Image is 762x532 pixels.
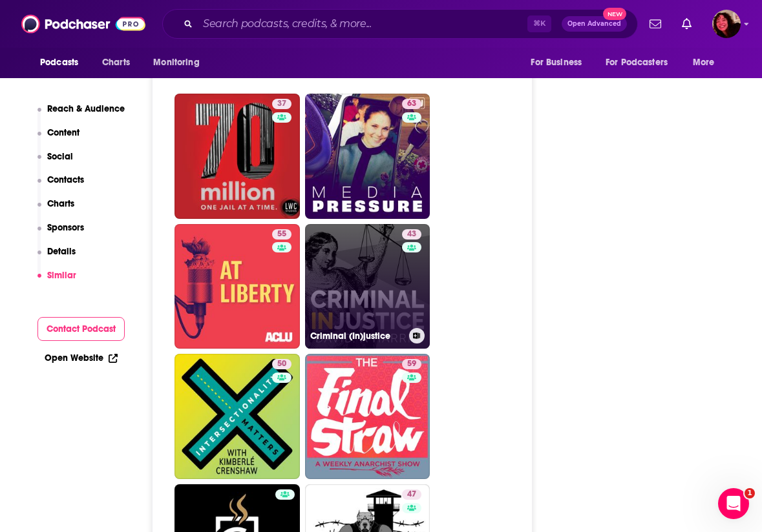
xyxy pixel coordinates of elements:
[272,359,291,369] a: 50
[305,224,430,349] a: 43Criminal (In)justice
[305,94,430,219] a: 63
[47,270,76,281] p: Similar
[37,222,85,246] button: Sponsors
[562,16,627,32] button: Open AdvancedNew
[40,54,78,72] span: Podcasts
[175,354,300,479] a: 50
[47,174,84,185] p: Contacts
[272,99,291,109] a: 37
[407,97,416,110] span: 63
[402,359,421,369] a: 59
[47,222,84,233] p: Sponsors
[198,14,527,34] input: Search podcasts, credits, & more...
[305,354,430,479] a: 59
[567,21,621,27] span: Open Advanced
[712,10,741,38] img: User Profile
[402,489,421,500] a: 47
[712,10,741,38] button: Show profile menu
[37,174,85,198] button: Contacts
[603,8,626,20] span: New
[47,246,76,257] p: Details
[531,54,582,72] span: For Business
[37,198,75,222] button: Charts
[37,151,74,175] button: Social
[677,13,697,35] a: Show notifications dropdown
[712,10,741,38] span: Logged in as Kathryn-Musilek
[31,50,95,75] button: open menu
[277,358,286,371] span: 50
[684,50,731,75] button: open menu
[407,488,416,501] span: 47
[45,353,118,363] a: Open Website
[272,229,291,240] a: 55
[407,228,416,241] span: 43
[277,228,286,241] span: 55
[37,270,77,294] button: Similar
[47,198,74,209] p: Charts
[402,99,421,109] a: 63
[162,9,638,39] div: Search podcasts, credits, & more...
[37,317,125,341] button: Contact Podcast
[718,488,749,519] iframe: Intercom live chat
[102,54,130,72] span: Charts
[153,54,199,72] span: Monitoring
[402,229,421,240] a: 43
[693,54,715,72] span: More
[37,246,76,270] button: Details
[644,13,666,35] a: Show notifications dropdown
[37,127,80,151] button: Content
[94,50,138,75] a: Charts
[175,94,300,219] a: 37
[745,488,755,498] span: 1
[522,50,598,75] button: open menu
[527,15,551,32] span: ⌘ K
[47,151,73,162] p: Social
[597,50,686,75] button: open menu
[47,103,125,114] p: Reach & Audience
[21,12,145,36] img: Podchaser - Follow, Share and Rate Podcasts
[37,103,125,127] button: Reach & Audience
[407,358,416,371] span: 59
[277,97,286,110] span: 37
[47,127,79,138] p: Content
[144,50,216,75] button: open menu
[175,224,300,349] a: 55
[310,331,404,342] h3: Criminal (In)justice
[606,54,668,72] span: For Podcasters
